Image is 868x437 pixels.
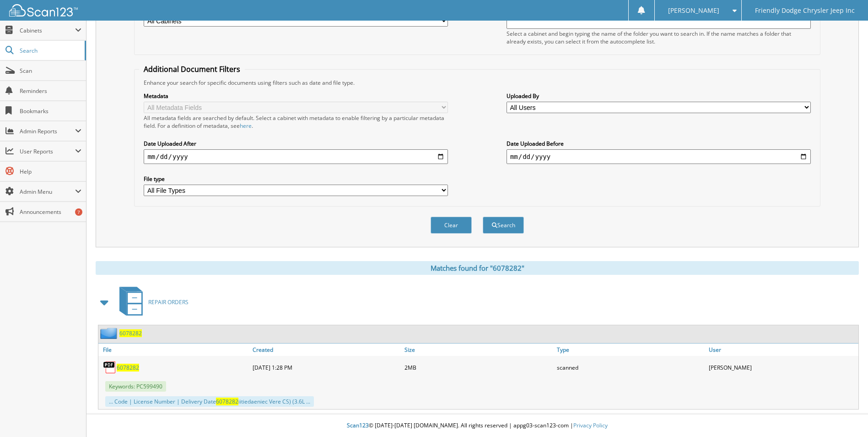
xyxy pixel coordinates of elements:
[9,4,78,16] img: scan123-logo-white.svg
[148,298,189,306] span: REPAIR ORDERS
[20,27,75,34] span: Cabinets
[20,107,81,115] span: Bookmarks
[755,8,855,13] span: Friendly Dodge Chrysler Jeep Inc
[119,329,142,337] a: 6078282
[105,381,166,392] span: Keywords: PC599490
[507,92,811,100] label: Uploaded By
[105,396,314,407] div: ... Code | License Number | Delivery Date iitiedaeniec Vere CS) (3.6L ...
[20,47,80,55] span: Search
[573,421,608,429] a: Privacy Policy
[20,188,75,196] span: Admin Menu
[555,344,706,356] a: Type
[216,398,238,405] span: 6078282
[555,358,706,377] div: scanned
[240,122,252,130] a: here
[507,149,811,164] input: end
[103,361,117,374] img: PDF.png
[86,415,868,437] div: © [DATE]-[DATE] [DOMAIN_NAME]. All rights reserved | appg03-scan123-com |
[144,114,448,130] div: All metadata fields are searched by default. Select a cabinet with metadata to enable filtering b...
[347,421,369,429] span: Scan123
[96,261,859,275] div: Matches found for "6078282"
[507,140,811,147] label: Date Uploaded Before
[668,8,719,13] span: [PERSON_NAME]
[144,140,448,147] label: Date Uploaded After
[144,92,448,100] label: Metadata
[144,149,448,164] input: start
[402,358,554,377] div: 2MB
[98,344,250,356] a: File
[706,358,858,377] div: [PERSON_NAME]
[100,328,119,339] img: folder2.png
[20,208,81,216] span: Announcements
[402,344,554,356] a: Size
[250,358,402,377] div: [DATE] 1:28 PM
[822,393,868,437] iframe: Chat Widget
[114,284,189,320] a: REPAIR ORDERS
[139,64,245,74] legend: Additional Document Filters
[20,67,81,75] span: Scan
[139,79,815,87] div: Enhance your search for specific documents using filters such as date and file type.
[431,217,472,234] button: Clear
[75,208,82,216] div: 7
[20,127,75,135] span: Admin Reports
[117,364,139,371] a: 6078282
[507,30,811,45] div: Select a cabinet and begin typing the name of the folder you want to search in. If the name match...
[483,217,524,234] button: Search
[20,87,81,95] span: Reminders
[144,175,448,183] label: File type
[250,344,402,356] a: Created
[20,168,81,175] span: Help
[706,344,858,356] a: User
[20,147,75,155] span: User Reports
